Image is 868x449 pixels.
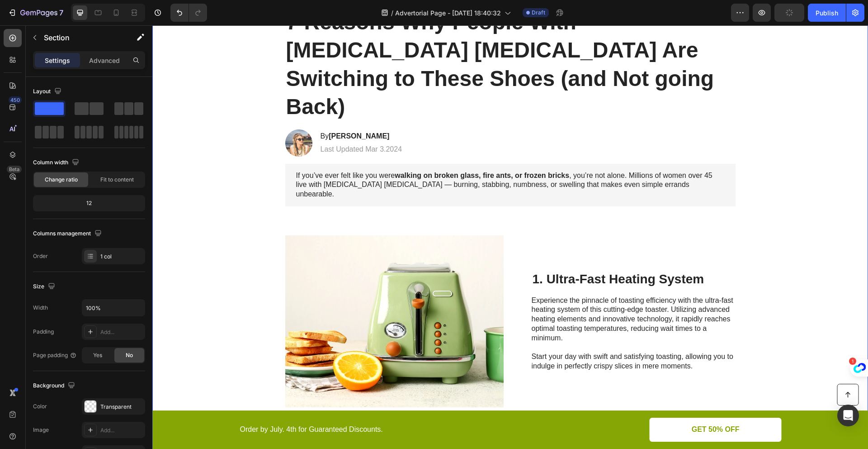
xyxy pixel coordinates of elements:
div: Size [33,281,57,293]
div: Publish [816,8,838,18]
div: Add... [100,328,143,336]
img: gempages_581805375498486540-cef58d51-05ef-4351-81ff-75c64435b5b9.webp [133,210,351,382]
div: 450 [9,96,22,104]
div: Add... [100,426,143,435]
img: gempages_581805375498486540-b8dd4c65-eda6-4102-8b4f-bf6d4949eeb5.webp [133,104,160,131]
strong: walking on broken glass, fire ants, or frozen bricks [242,146,417,154]
div: Order [33,252,48,260]
div: Beta [7,166,22,173]
div: Columns management [33,228,104,240]
div: 1 col [100,253,143,261]
p: Experience the pinnacle of toasting efficiency with the ultra-fast heating system of this cutting... [379,271,582,346]
strong: [PERSON_NAME] [176,107,237,115]
div: Column width [33,157,81,169]
p: If you’ve ever felt like you were , you’re not alone. Millions of women over 45 live with [MEDICA... [144,146,572,174]
div: 12 [35,197,143,210]
iframe: Design area [152,25,868,449]
p: GET 50% OFF [539,400,587,409]
span: / [391,8,393,18]
button: Publish [808,4,846,22]
span: Change ratio [45,176,78,184]
p: Section [44,32,118,43]
div: Rich Text Editor. Editing area: main [133,139,583,181]
span: Fit to content [100,176,134,184]
div: Width [33,304,48,312]
span: Advertorial Page - [DATE] 18:40:32 [395,8,501,18]
input: Auto [82,300,145,316]
div: Image [33,426,49,434]
h2: By [167,105,251,117]
span: No [126,351,133,359]
div: Background [33,380,77,392]
span: Draft [532,9,545,17]
p: Settings [45,56,70,65]
h2: 1. Ultra-Fast Heating System [379,245,583,263]
p: Advanced [89,56,120,65]
div: Undo/Redo [170,4,207,22]
button: 7 [4,4,67,22]
span: Yes [93,351,102,359]
div: Transparent [100,403,143,411]
div: Open Intercom Messenger [837,405,859,426]
div: Page padding [33,351,77,359]
a: GET 50% OFF [497,392,629,416]
div: Color [33,402,47,411]
p: Last Updated Mar 3.2024 [168,119,250,129]
p: 7 [59,7,63,18]
div: Padding [33,328,54,336]
div: Layout [33,86,63,98]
